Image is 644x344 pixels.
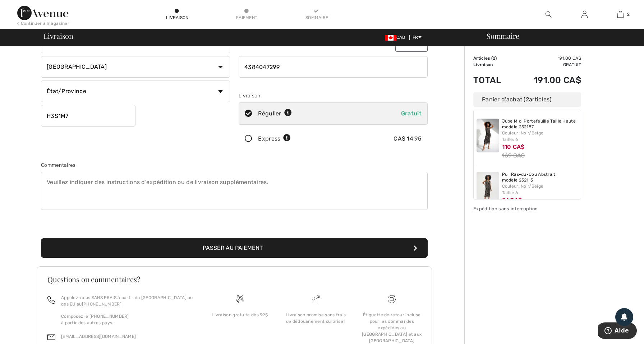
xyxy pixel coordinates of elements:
[473,61,513,68] td: Livraison
[513,68,581,92] td: 191.00 CA$
[617,10,624,19] img: Mon panier
[598,322,637,340] iframe: Ouvre un widget dans lequel vous pouvez trouver plus d’informations
[473,55,513,61] td: Articles ( )
[502,183,578,196] div: Couleur: Noir/Beige Taille: 6
[284,312,348,325] div: Livraison promise sans frais de dédouanement surprise !
[502,172,578,183] a: Pull Ras-du-Cou Abstrait modèle 252113
[502,143,525,150] span: 110 CA$
[388,295,396,303] img: Livraison gratuite dès 99$
[477,172,499,206] img: Pull Ras-du-Cou Abstrait modèle 252113
[513,55,581,61] td: 191.00 CA$
[239,92,428,100] div: Livraison
[61,294,193,307] p: Appelez-nous SANS FRAIS à partir du [GEOGRAPHIC_DATA] ou des EU au
[526,96,529,103] span: 2
[546,10,552,19] img: recherche
[502,119,578,130] a: Jupe Midi Portefeuille Taille Haute modèle 252187
[513,61,581,68] td: Gratuit
[394,134,422,143] div: CA$ 14.95
[576,10,593,19] a: Se connecter
[477,119,499,152] img: Jupe Midi Portefeuille Taille Haute modèle 252187
[236,14,257,21] div: Paiement
[258,134,291,143] div: Express
[478,32,640,40] div: Sommaire
[61,313,193,326] p: Composez le [PHONE_NUMBER] à partir des autres pays.
[305,14,327,21] div: Sommaire
[473,205,581,212] div: Expédition sans interruption
[493,56,495,61] span: 2
[17,20,69,27] div: < Continuer à magasiner
[47,296,55,304] img: call
[473,92,581,107] div: Panier d'achat ( articles)
[47,333,55,341] img: email
[401,110,422,117] span: Gratuit
[385,35,396,41] img: Canadian Dollar
[359,312,424,344] div: Étiquette de retour incluse pour les commandes expédiées au [GEOGRAPHIC_DATA] et aux [GEOGRAPHIC_...
[41,238,428,258] button: Passer au paiement
[41,105,135,127] input: Code Postal
[413,35,422,40] span: FR
[581,10,588,19] img: Mes infos
[61,334,136,339] a: [EMAIL_ADDRESS][DOMAIN_NAME]
[41,161,428,169] div: Commentaires
[166,14,188,21] div: Livraison
[385,35,408,40] span: CAD
[502,130,578,143] div: Couleur: Noir/Beige Taille: 6
[82,302,121,307] a: [PHONE_NUMBER]
[473,68,513,92] td: Total
[603,10,638,19] a: 2
[312,295,320,303] img: Livraison promise sans frais de dédouanement surprise&nbsp;!
[627,11,630,18] span: 2
[239,56,428,78] input: Téléphone portable
[17,6,68,20] img: 1ère Avenue
[258,109,292,118] div: Régulier
[502,197,522,203] span: 81 CA$
[207,312,272,318] div: Livraison gratuite dès 99$
[236,295,244,303] img: Livraison gratuite dès 99$
[502,152,525,159] s: 169 CA$
[43,32,73,40] span: Livraison
[47,276,421,283] h3: Questions ou commentaires?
